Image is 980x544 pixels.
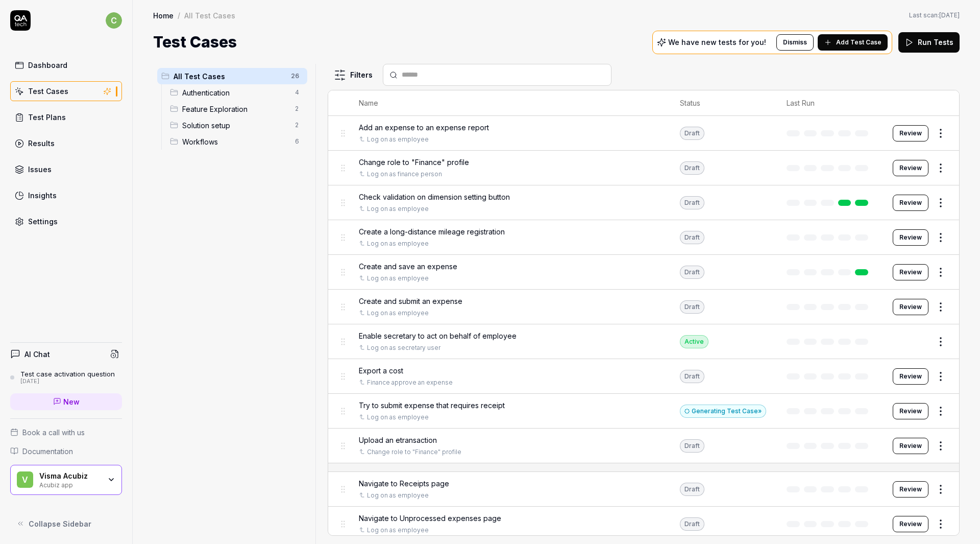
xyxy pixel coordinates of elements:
div: Acubiz app [39,480,101,488]
div: Visma Acubiz [39,471,101,481]
span: Create and submit an expense [359,296,462,306]
span: V [17,471,33,488]
button: Run Tests [898,32,960,53]
div: Settings [28,216,58,227]
button: Review [893,368,928,385]
div: Draft [680,266,704,279]
span: Enable secretary to act on behalf of employee [359,330,517,341]
div: Insights [28,190,57,201]
button: Filters [328,65,379,85]
a: Log on as employee [367,204,429,214]
button: VVisma AcubizAcubiz app [10,465,122,495]
span: 26 [287,70,303,82]
tr: Try to submit expense that requires receiptLog on as employeeGenerating Test Case»Review [328,394,959,429]
div: Draft [680,483,704,496]
h4: AI Chat [24,349,50,360]
h1: Test Cases [153,31,237,54]
span: Feature Exploration [182,104,289,114]
span: Change role to "Finance" profile [359,157,469,168]
div: [DATE] [20,378,115,385]
span: 2 [291,119,303,131]
span: Create a long-distance mileage registration [359,226,505,237]
span: Create and save an expense [359,261,457,272]
a: Test Plans [10,107,122,127]
button: Review [893,160,928,176]
button: Review [893,299,928,315]
a: Review [893,403,928,419]
a: Test Cases [10,81,122,101]
div: Issues [28,164,52,175]
span: Documentation [22,446,73,457]
div: Draft [680,161,704,175]
span: Workflows [182,136,289,147]
button: Review [893,125,928,141]
a: Change role to "Finance" profile [367,447,461,457]
tr: Add an expense to an expense reportLog on as employeeDraftReview [328,116,959,151]
tr: Navigate to Receipts pageLog on as employeeDraftReview [328,472,959,507]
span: Navigate to Unprocessed expenses page [359,513,501,524]
a: Log on as employee [367,309,429,318]
button: Review [893,264,928,280]
tr: Create and save an expenseLog on as employeeDraftReview [328,255,959,290]
span: Add an expense to an expense report [359,122,489,133]
a: Settings [10,211,122,231]
span: 2 [291,103,303,115]
time: [DATE] [939,11,960,19]
a: Log on as employee [367,413,429,422]
button: c [106,10,122,31]
a: Book a call with us [10,427,122,438]
div: Drag to reorderSolution setup2 [166,117,307,133]
tr: Change role to "Finance" profileLog on as finance personDraftReview [328,151,959,185]
button: Add Test Case [818,34,888,51]
a: Generating Test Case» [680,407,766,415]
span: Navigate to Receipts page [359,478,449,489]
tr: Create a long-distance mileage registrationLog on as employeeDraftReview [328,220,959,255]
div: / [178,10,180,20]
button: Review [893,195,928,211]
a: Review [893,438,928,454]
button: Last scan:[DATE] [909,11,960,20]
div: Active [680,335,708,348]
div: Test Plans [28,112,66,123]
button: Collapse Sidebar [10,513,122,534]
tr: Upload an etransactionChange role to "Finance" profileDraftReview [328,429,959,463]
div: Drag to reorderAuthentication4 [166,84,307,101]
th: Status [670,90,776,116]
span: New [63,396,80,407]
span: Upload an etransaction [359,435,437,445]
span: Collapse Sidebar [29,518,91,529]
a: Log on as employee [367,239,429,248]
a: Test case activation question[DATE] [10,370,122,385]
a: Issues [10,159,122,179]
div: Results [28,138,55,149]
button: Review [893,229,928,246]
span: Solution setup [182,120,289,131]
p: We have new tests for you! [668,39,766,46]
a: Log on as employee [367,491,429,500]
a: Finance approve an expense [367,378,453,387]
tr: Create and submit an expenseLog on as employeeDraftReview [328,290,959,324]
div: Drag to reorderWorkflows6 [166,133,307,150]
div: Draft [680,370,704,383]
div: Draft [680,231,704,244]
th: Name [349,90,670,116]
div: Test case activation question [20,370,115,378]
span: Authentication [182,87,289,98]
a: Dashboard [10,55,122,75]
th: Last Run [776,90,883,116]
a: Log on as employee [367,274,429,283]
tr: Enable secretary to act on behalf of employeeLog on as secretary userActive [328,324,959,359]
span: Export a cost [359,365,403,376]
a: Review [893,481,928,498]
div: Draft [680,439,704,453]
a: Results [10,133,122,153]
button: Dismiss [776,34,814,51]
span: Last scan: [909,11,960,20]
div: Draft [680,300,704,314]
